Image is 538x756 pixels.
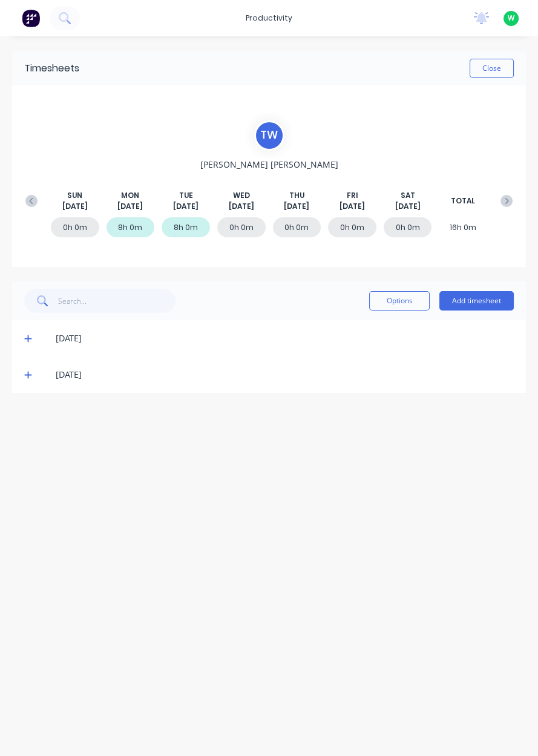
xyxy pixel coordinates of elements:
span: W [508,13,514,24]
span: [DATE] [62,201,88,212]
span: [DATE] [395,201,421,212]
span: SUN [67,190,82,201]
button: Add timesheet [439,291,514,311]
span: WED [233,190,250,201]
span: FRI [346,190,358,201]
div: Timesheets [24,61,79,76]
span: MON [121,190,139,201]
div: 0h 0m [51,217,99,237]
div: 8h 0m [107,217,155,237]
div: [DATE] [56,368,514,381]
input: Search... [58,289,176,313]
div: [DATE] [56,332,514,345]
span: [DATE] [340,201,365,212]
img: Factory [22,9,40,27]
span: SAT [401,190,415,201]
div: 0h 0m [217,217,266,237]
div: 8h 0m [162,217,210,237]
button: Close [470,59,514,78]
span: TOTAL [451,196,475,206]
span: [DATE] [173,201,198,212]
span: TUE [179,190,193,201]
div: productivity [240,9,298,27]
span: [DATE] [284,201,309,212]
div: 16h 0m [439,217,487,237]
div: T W [254,120,284,151]
div: 0h 0m [384,217,432,237]
button: Options [369,291,430,311]
span: THU [289,190,304,201]
span: [PERSON_NAME] [PERSON_NAME] [200,158,338,171]
div: 0h 0m [328,217,376,237]
span: [DATE] [229,201,254,212]
span: [DATE] [117,201,143,212]
div: 0h 0m [273,217,321,237]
